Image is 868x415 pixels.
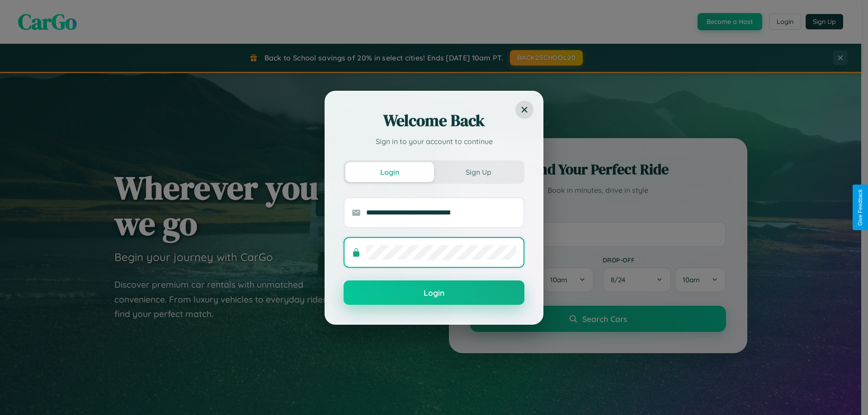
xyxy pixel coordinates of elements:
[434,162,523,182] button: Sign Up
[344,136,524,147] p: Sign in to your account to continue
[857,189,863,226] div: Give Feedback
[344,110,524,131] h2: Welcome Back
[345,162,434,182] button: Login
[344,280,524,305] button: Login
